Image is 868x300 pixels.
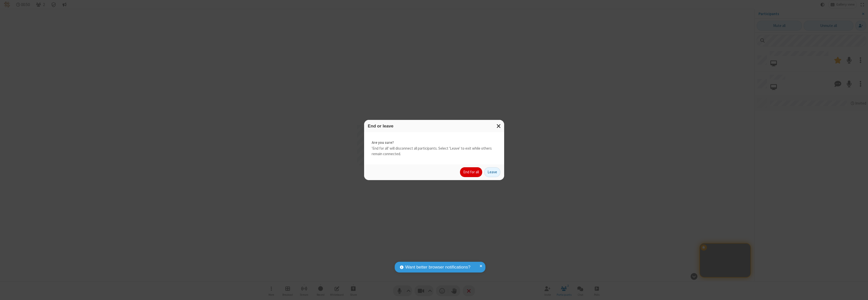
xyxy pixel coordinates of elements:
[405,264,470,271] span: Want better browser notifications?
[368,124,500,128] h3: End or leave
[460,167,482,177] button: End for all
[364,132,504,164] div: 'End for all' will disconnect all participants. Select 'Leave' to exit while others remain connec...
[484,167,500,177] button: Leave
[372,140,497,146] strong: Are you sure?
[494,120,504,132] button: Close modal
